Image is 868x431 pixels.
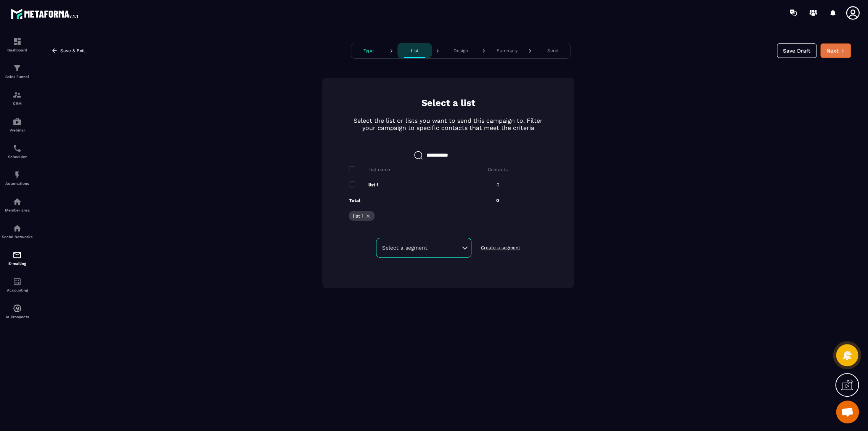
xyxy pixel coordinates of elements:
a: schedulerschedulerScheduler [2,138,32,165]
img: automations [13,170,22,179]
img: formation [13,90,22,99]
p: Social Networks [2,235,32,239]
p: list 1 [353,213,363,219]
button: Next [820,43,851,58]
button: Save & Exit [45,44,91,58]
button: List [397,43,432,58]
p: List [411,48,419,53]
a: formationformationDashboard [2,31,32,58]
a: accountantaccountantAccounting [2,271,32,298]
img: automations [13,304,22,313]
button: Type [351,43,386,58]
img: automations [13,197,22,206]
p: Contacts [488,167,508,173]
p: Member area [2,208,32,212]
img: formation [13,64,22,73]
img: logo [11,7,79,21]
p: Total [349,194,448,207]
p: Select a list [421,97,475,109]
button: Send [536,43,570,58]
a: social-networksocial-networkSocial Networks [2,218,32,245]
p: Webinar [2,128,32,132]
a: automationsautomationsMember area [2,191,32,218]
img: email [13,250,22,260]
p: Send [547,48,559,53]
p: Type [363,48,374,53]
p: Design [453,48,468,53]
a: Mở cuộc trò chuyện [836,401,859,423]
p: Dashboard [2,48,32,52]
img: accountant [13,277,22,286]
button: Save Draft [777,43,817,58]
p: Sales Funnel [2,75,32,79]
p: CRM [2,101,32,106]
p: list 1 [368,182,378,188]
a: automationsautomationsAutomations [2,165,32,191]
button: Design [444,43,478,58]
p: Accounting [2,288,32,292]
img: scheduler [13,144,22,153]
p: Scheduler [2,155,32,159]
a: emailemailE-mailing [2,245,32,271]
p: 0 [448,197,547,203]
a: formationformationCRM [2,85,32,111]
a: automationsautomationsWebinar [2,111,32,138]
p: 0 [448,182,547,188]
button: Summary [490,43,524,58]
p: IA Prospects [2,315,32,319]
p: E-mailing [2,261,32,266]
p: List name [368,167,390,173]
p: Summary [497,48,518,53]
p: Automations [2,181,32,186]
p: Create a segment [481,245,520,251]
img: formation [13,37,22,46]
p: Select the list or lists you want to send this campaign to. Filter your campaign to specific cont... [347,117,550,131]
img: automations [13,117,22,126]
a: formationformationSales Funnel [2,58,32,85]
img: social-network [13,224,22,233]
